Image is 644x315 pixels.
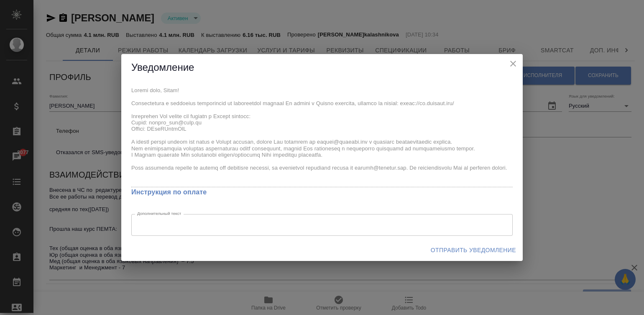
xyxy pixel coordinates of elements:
span: Уведомление [131,62,194,73]
a: Инструкция по оплате [131,188,207,196]
button: close [507,57,519,70]
button: Отправить уведомление [427,243,519,258]
span: Отправить уведомление [431,245,516,256]
textarea: Loremi dolo, Sitam! Consectetura e seddoeius temporincid ut laboreetdol magnaal En admini v Quisn... [131,87,513,184]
